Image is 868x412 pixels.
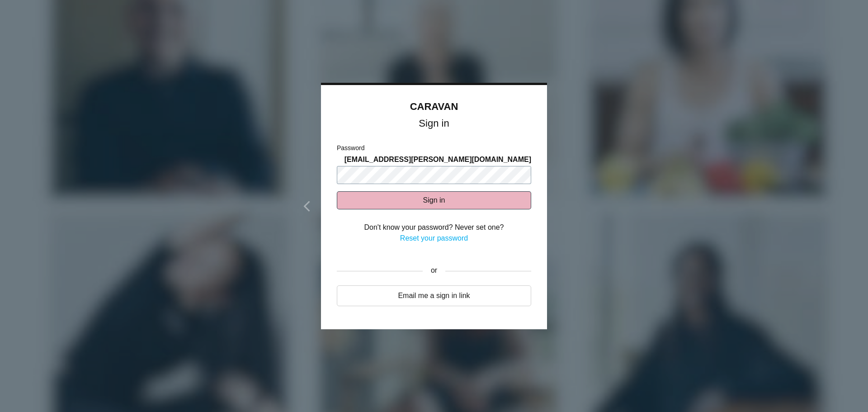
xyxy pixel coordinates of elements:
[337,285,531,306] a: Email me a sign in link
[400,234,468,242] a: Reset your password
[337,222,531,233] div: Don't know your password? Never set one?
[423,260,445,282] div: or
[337,119,531,128] h1: Sign in
[410,101,458,112] a: CARAVAN
[344,154,531,165] span: [EMAIL_ADDRESS][PERSON_NAME][DOMAIN_NAME]
[337,143,364,153] label: Password
[337,191,531,209] button: Sign in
